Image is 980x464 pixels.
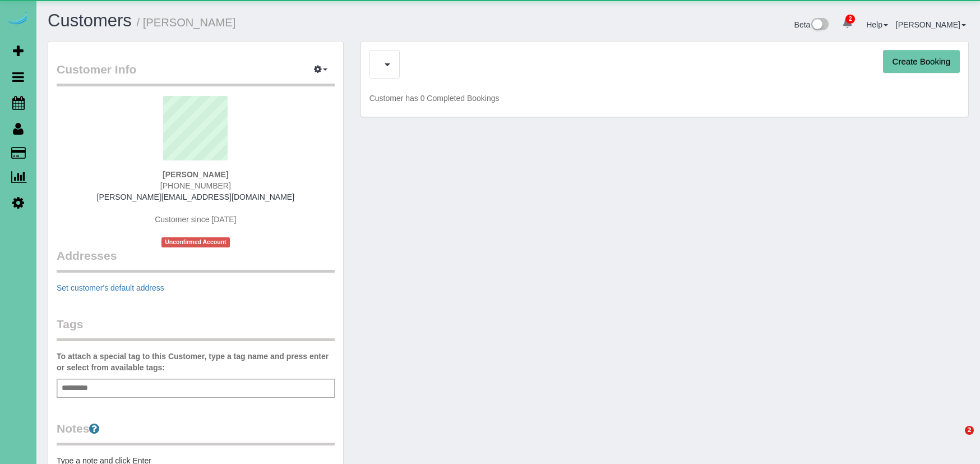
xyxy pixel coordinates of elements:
[883,50,960,73] button: Create Booking
[161,237,230,247] span: Unconfirmed Account
[810,18,829,33] img: New interface
[155,215,236,224] span: Customer since [DATE]
[97,192,294,201] a: [PERSON_NAME][EMAIL_ADDRESS][DOMAIN_NAME]
[57,61,335,86] legend: Customer Info
[57,351,335,373] label: To attach a special tag to this Customer, type a tag name and press enter or select from availabl...
[965,426,974,435] span: 2
[163,170,228,179] strong: [PERSON_NAME]
[160,181,231,190] span: [PHONE_NUMBER]
[57,316,335,341] legend: Tags
[794,20,829,29] a: Beta
[57,283,164,292] a: Set customer's default address
[942,426,969,453] iframe: Intercom live chat
[866,20,888,29] a: Help
[48,11,132,30] a: Customers
[7,11,29,27] img: Automaid Logo
[836,11,858,36] a: 2
[896,20,966,29] a: [PERSON_NAME]
[57,420,335,445] legend: Notes
[369,93,960,104] p: Customer has 0 Completed Bookings
[845,15,855,24] span: 2
[137,16,236,29] small: / [PERSON_NAME]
